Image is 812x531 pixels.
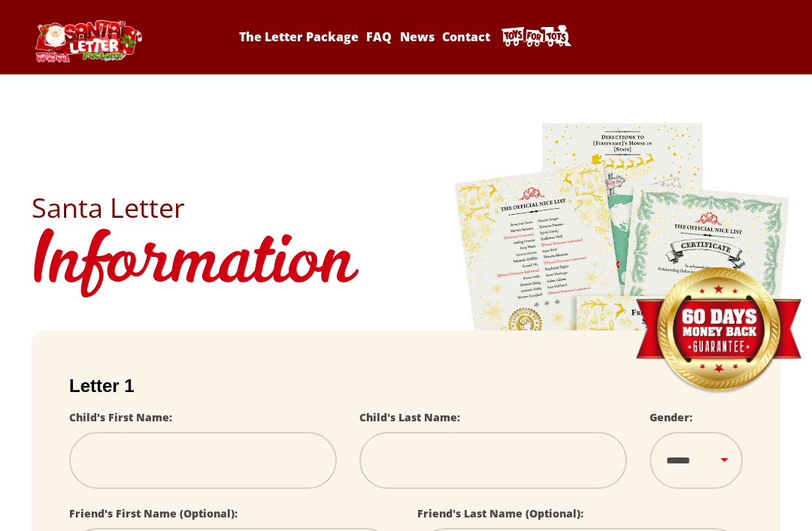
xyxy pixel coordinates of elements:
[397,29,436,45] a: News
[69,376,743,397] h2: Letter 1
[237,29,361,45] a: The Letter Package
[359,410,460,424] label: Child's Last Name:
[364,29,394,45] a: FAQ
[69,506,238,520] label: Friend's First Name (Optional):
[32,20,144,62] img: Santa Letter Logo
[634,267,803,395] img: Money Back Guarantee
[440,29,492,45] a: Contact
[32,222,780,308] h1: Information
[32,195,780,222] h2: Santa Letter
[417,506,583,520] label: Friend's Last Name (Optional):
[69,410,172,424] label: Child's First Name:
[650,410,692,424] label: Gender:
